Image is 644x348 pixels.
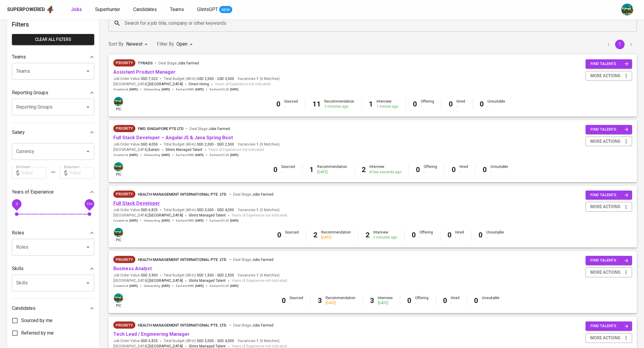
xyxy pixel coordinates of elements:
span: SGD 3,000 [197,338,214,344]
button: find talents [586,256,632,265]
span: SGD 4,000 [217,338,234,344]
div: - [419,235,433,240]
b: 0 [449,100,453,108]
span: Earliest EMD : [176,87,204,92]
b: Jobs [71,7,82,12]
p: Sort By [109,41,124,48]
div: Interview [377,99,398,109]
b: 0 [483,166,487,174]
span: Priority [113,322,135,328]
span: more actions [590,269,620,276]
p: Filter By [157,41,174,48]
div: - [459,170,468,175]
div: Roles [12,227,94,239]
b: 3 [318,296,322,305]
span: Vacancies ( 0 Matches ) [238,142,280,147]
p: Salary [12,129,25,136]
span: Earliest EMD : [176,219,204,223]
b: 0 [443,296,447,305]
div: Recommendation [326,296,355,306]
span: Years of Experience not indicated. [215,81,271,87]
span: Onboarding : [144,153,170,157]
span: Direct Hiring [189,82,209,86]
button: find talents [586,125,632,134]
button: page 1 [615,40,625,49]
button: Open [84,103,92,111]
span: Onboarding : [144,284,170,288]
span: USD 3,000 [217,76,234,81]
button: Clear All filters [12,34,94,45]
span: SGD 7,022 [141,76,158,81]
span: [GEOGRAPHIC_DATA] , [113,278,183,284]
span: [DATE] [162,153,170,157]
span: [GEOGRAPHIC_DATA] , [113,147,160,153]
span: - [215,208,216,213]
img: a5d44b89-0c59-4c54-99d0-a63b29d42bd3.jpg [114,97,123,106]
span: 1 [256,338,258,344]
span: [DATE] [162,284,170,288]
b: 0 [412,231,416,239]
div: Skills [12,263,94,275]
div: Unsuitable [486,230,504,240]
span: Total Budget (All-In) [164,273,234,278]
span: 1 [256,142,258,147]
span: Priority [113,60,135,66]
a: GlintsGPT NEW [197,6,232,13]
div: New Job received from Demand Team [113,191,135,198]
a: Superpoweredapp logo [7,5,54,14]
a: Jobs [71,6,83,13]
span: Jobs Farmed [252,258,273,262]
b: 1 [369,100,373,108]
a: Business Analyst [113,266,152,271]
span: Vacancies ( 0 Matches ) [238,273,280,278]
div: - [290,301,303,306]
div: Interview [378,296,393,306]
span: SGD 3,000 [197,208,214,213]
div: Offering [421,99,434,109]
div: Years of Experience [12,186,94,198]
span: [DATE] [195,153,204,157]
div: - [482,301,499,306]
b: 0 [474,296,478,305]
span: [GEOGRAPHIC_DATA] , [113,213,183,219]
span: Total Budget (All-In) [164,142,234,147]
span: [GEOGRAPHIC_DATA] [148,213,183,219]
span: Job Order Value [113,208,158,213]
div: pic [113,293,124,308]
span: - [215,76,216,81]
div: - [421,104,434,109]
div: [DATE] [321,235,351,240]
div: Offering [419,230,433,240]
div: - [486,235,504,240]
div: Unsuitable [482,296,499,306]
span: Job Order Value [113,273,158,278]
span: [DATE] [162,219,170,223]
span: 0 [16,202,18,206]
span: [DATE] [195,87,204,92]
span: Job Order Value [113,76,158,81]
span: Created at : [113,87,138,92]
b: 2 [362,166,366,174]
div: Candidates [12,302,94,314]
span: [DATE] [230,153,239,157]
span: Years of Experience not indicated. [232,213,288,219]
div: - [455,235,464,240]
p: Skills [12,265,24,272]
span: Vacancies ( 0 Matches ) [238,76,280,81]
span: Earliest ECJD : [210,153,239,157]
b: 0 [479,231,483,239]
span: Earliest EMD : [176,284,204,288]
span: [DATE] [129,153,138,157]
div: pic [113,162,124,177]
nav: pagination navigation [603,40,637,49]
span: HEALTH MANAGEMENT INTERNATIONAL PTE. LTD. [138,257,227,262]
b: 0 [452,166,456,174]
div: Open [177,39,195,50]
b: 0 [480,100,484,108]
span: Jobs Farmed [177,61,199,65]
span: Batam [148,147,160,153]
div: Hired [451,296,459,306]
span: more actions [590,334,620,342]
p: Teams [12,53,26,61]
img: a5d44b89-0c59-4c54-99d0-a63b29d42bd3.jpg [621,4,633,16]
